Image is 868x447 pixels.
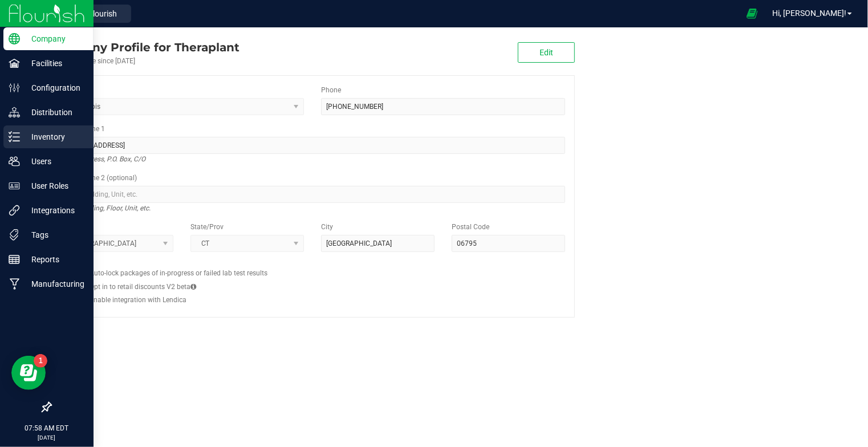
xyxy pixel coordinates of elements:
p: 07:58 AM EDT [5,423,88,433]
iframe: Resource center [11,356,46,390]
inline-svg: Manufacturing [9,278,20,290]
i: Street address, P.O. Box, C/O [60,152,145,166]
p: Inventory [20,130,88,144]
label: Phone [321,85,341,95]
div: Account active since [DATE] [50,56,240,66]
input: Postal Code [452,235,565,252]
inline-svg: Tags [9,229,20,241]
inline-svg: Inventory [9,131,20,143]
input: (123) 456-7890 [321,98,565,115]
label: Opt in to retail discounts V2 beta [90,282,196,292]
label: Enable integration with Lendica [90,295,186,305]
label: Auto-lock packages of in-progress or failed lab test results [90,268,267,278]
p: Distribution [20,105,88,119]
inline-svg: Facilities [9,58,20,69]
p: Reports [20,253,88,266]
inline-svg: Integrations [9,205,20,216]
inline-svg: Company [9,33,20,44]
div: Theraplant [50,39,240,56]
label: Postal Code [452,222,489,232]
i: Suite, Building, Floor, Unit, etc. [60,201,151,215]
inline-svg: Distribution [9,107,20,118]
inline-svg: Reports [9,254,20,265]
p: Facilities [20,56,88,70]
label: City [321,222,333,232]
button: Edit [518,42,575,63]
p: Configuration [20,81,88,95]
span: Open Ecommerce Menu [739,2,765,25]
p: Manufacturing [20,277,88,291]
p: Integrations [20,204,88,217]
p: User Roles [20,179,88,193]
inline-svg: Users [9,156,20,167]
p: Tags [20,228,88,242]
span: Edit [540,48,553,57]
label: State/Prov [190,222,224,232]
iframe: Resource center unread badge [34,354,47,368]
span: Hi, [PERSON_NAME]! [772,9,846,18]
p: Users [20,155,88,168]
input: Suite, Building, Unit, etc. [60,186,565,203]
inline-svg: User Roles [9,180,20,192]
inline-svg: Configuration [9,82,20,94]
label: Address Line 2 (optional) [60,173,137,183]
p: Company [20,32,88,46]
input: City [321,235,435,252]
p: [DATE] [5,433,88,442]
input: Address [60,137,565,154]
h2: Configs [60,261,565,268]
